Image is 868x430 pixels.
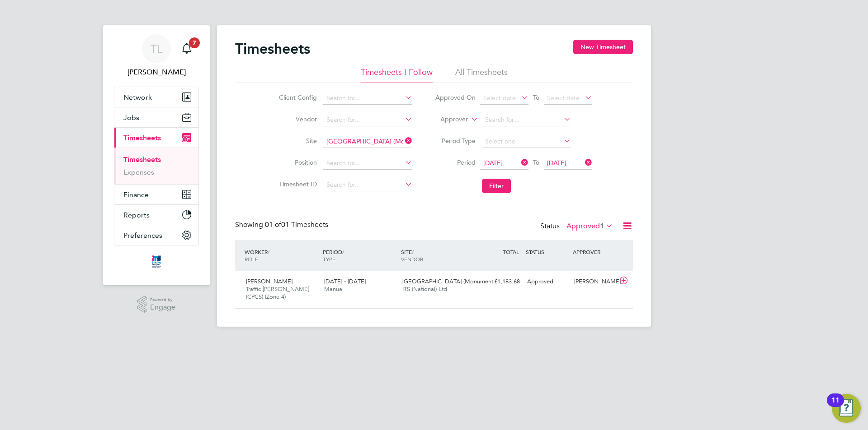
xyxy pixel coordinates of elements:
button: Filter [482,179,511,193]
nav: Main navigation [103,25,210,285]
div: PERIOD [321,244,399,267]
div: Timesheets [114,148,198,184]
a: Timesheets [123,155,161,164]
label: Approved [566,222,613,231]
div: £1,183.68 [476,274,524,289]
div: SITE [399,244,477,267]
label: Period Type [435,137,476,145]
button: Jobs [114,107,198,127]
input: Search for... [323,135,412,148]
div: WORKER [242,244,321,267]
a: TL[PERSON_NAME] [114,34,199,78]
div: Showing [235,220,330,230]
label: Client Config [276,93,317,102]
h2: Timesheets [235,40,310,58]
input: Search for... [323,179,412,191]
button: Open Resource Center, 11 new notifications [832,394,861,423]
span: Engage [150,304,175,311]
div: 11 [831,400,840,412]
li: All Timesheets [455,67,508,83]
label: Period [435,158,476,166]
a: Expenses [123,168,154,176]
div: [PERSON_NAME] [571,274,618,289]
label: Approved On [435,93,476,102]
div: APPROVER [571,244,618,260]
span: Network [123,93,152,102]
span: [GEOGRAPHIC_DATA] (Monument… [402,277,499,285]
span: TOTAL [503,248,519,255]
span: Timesheets [123,134,161,142]
button: New Timesheet [573,40,633,54]
span: ROLE [245,255,258,263]
span: To [530,92,542,103]
button: Timesheets [114,128,198,148]
span: / [412,248,414,255]
span: 01 Timesheets [265,220,328,229]
span: Manual [324,285,344,293]
label: Approver [427,115,468,124]
button: Network [114,87,198,107]
input: Search for... [323,92,412,105]
span: Jobs [123,113,139,122]
span: Tim Lerwill [114,67,199,78]
button: Reports [114,205,198,225]
label: Site [276,137,317,145]
span: [PERSON_NAME] [246,277,292,285]
span: 01 of [265,220,281,229]
span: To [530,157,542,168]
button: Preferences [114,225,198,245]
span: Powered by [150,296,175,304]
span: Select date [483,94,516,102]
label: Position [276,158,317,166]
input: Search for... [323,114,412,126]
span: [DATE] [483,159,503,167]
input: Search for... [482,114,571,126]
span: TYPE [323,255,335,263]
li: Timesheets I Follow [361,67,433,83]
span: / [268,248,269,255]
label: Vendor [276,115,317,123]
div: STATUS [524,244,571,260]
a: Go to home page [114,254,199,269]
span: Select date [547,94,580,102]
span: [DATE] - [DATE] [324,277,366,285]
span: Finance [123,190,149,199]
a: Powered byEngage [137,296,176,313]
span: / [342,248,344,255]
a: 7 [178,34,196,63]
input: Search for... [323,157,412,170]
img: itsconstruction-logo-retina.png [150,254,163,269]
button: Finance [114,185,198,204]
span: VENDOR [401,255,423,263]
div: Approved [524,274,571,289]
label: Timesheet ID [276,180,317,188]
span: Traffic [PERSON_NAME] (CPCS) (Zone 4) [246,285,309,301]
span: Reports [123,211,150,219]
span: ITS (National) Ltd. [402,285,449,293]
span: 1 [600,222,604,231]
span: Preferences [123,231,162,240]
input: Select one [482,135,571,148]
span: 7 [189,37,200,48]
span: TL [151,43,162,55]
span: [DATE] [547,159,566,167]
div: Status [540,220,615,233]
